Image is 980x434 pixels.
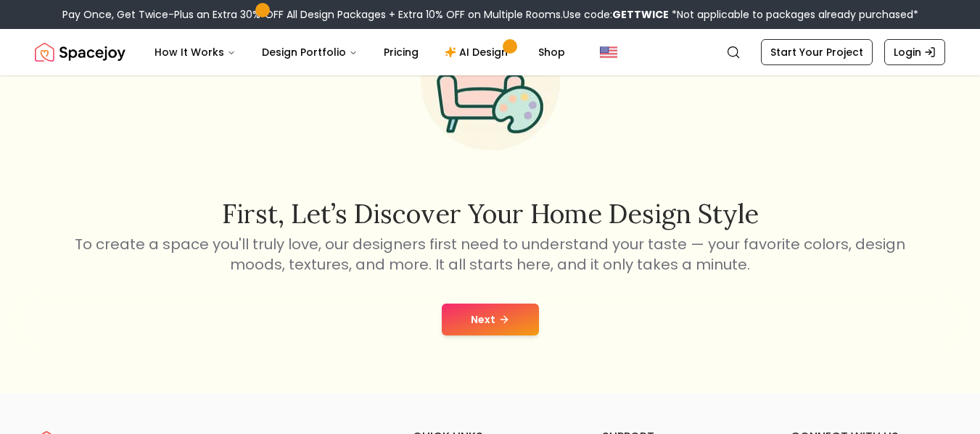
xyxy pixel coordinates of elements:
button: Design Portfolio [250,38,369,67]
a: Start Your Project [761,39,873,65]
button: Next [442,304,539,335]
span: *Not applicable to packages already purchased* [669,7,918,22]
a: Shop [527,38,577,67]
a: AI Design [433,38,524,67]
span: Use code: [563,7,669,22]
img: Spacejoy Logo [35,38,125,67]
div: Pay Once, Get Twice-Plus an Extra 30% OFF All Design Packages + Extra 10% OFF on Multiple Rooms. [62,7,918,22]
a: Pricing [372,38,430,67]
nav: Main [143,38,577,67]
a: Login [884,39,945,65]
a: Spacejoy [35,38,125,67]
h2: First, let’s discover your home design style [73,199,908,228]
nav: Global [35,29,945,75]
button: How It Works [143,38,247,67]
p: To create a space you'll truly love, our designers first need to understand your taste — your fav... [73,234,908,275]
b: GETTWICE [612,7,669,22]
img: United States [600,43,617,61]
